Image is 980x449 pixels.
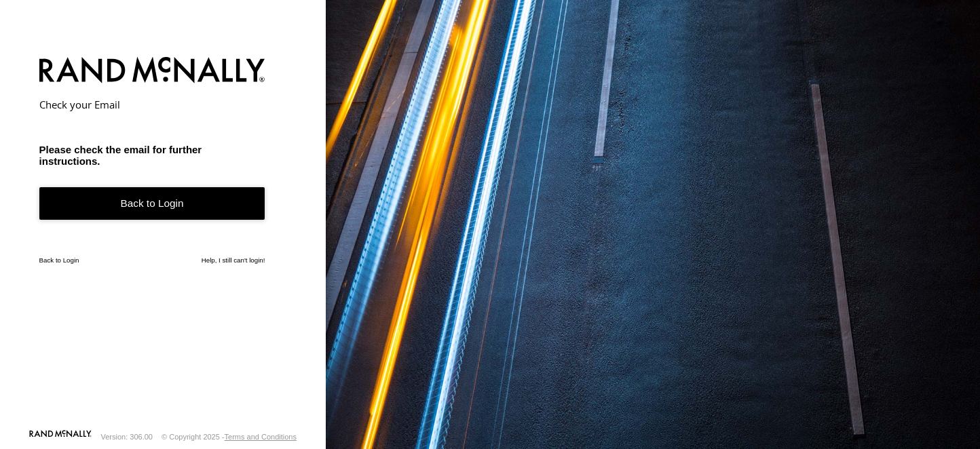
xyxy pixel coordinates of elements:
[39,144,265,167] h3: Please check the email for further instructions.
[39,187,265,220] a: Back to Login
[39,98,265,111] h2: Check your Email
[202,256,265,264] a: Help, I still can't login!
[225,433,297,441] a: Terms and Conditions
[101,433,153,441] div: Version: 306.00
[39,54,265,89] img: Rand McNally
[39,256,79,264] a: Back to Login
[162,433,297,441] div: © Copyright 2025 -
[29,430,92,444] a: Visit our Website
